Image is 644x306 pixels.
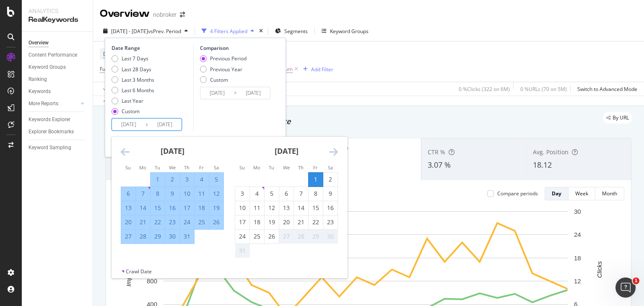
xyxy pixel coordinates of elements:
[121,187,136,201] td: Selected. Sunday, July 6, 2025
[121,218,135,226] div: 20
[279,218,293,226] div: 20
[200,55,247,62] div: Previous Period
[136,201,151,215] td: Selected. Monday, July 14, 2025
[165,204,179,212] div: 16
[111,28,148,35] span: [DATE] - [DATE]
[309,189,323,198] div: 8
[235,232,249,241] div: 24
[29,87,87,96] a: Keywords
[112,108,154,115] div: Custom
[139,164,146,171] small: Mo
[136,218,150,226] div: 21
[195,218,209,226] div: 25
[323,218,338,226] div: 23
[235,201,250,215] td: Choose Sunday, August 10, 2025 as your check-out date. It’s available.
[122,76,154,83] div: Last 3 Months
[235,204,249,212] div: 10
[169,164,176,171] small: We
[121,229,136,244] td: Selected. Sunday, July 27, 2025
[122,97,143,104] div: Last Year
[121,201,136,215] td: Selected. Sunday, July 13, 2025
[165,201,180,215] td: Selected. Wednesday, July 16, 2025
[155,164,160,171] small: Tu
[428,160,451,170] span: 3.07 %
[239,164,245,171] small: Su
[29,99,58,108] div: More Reports
[151,187,165,201] td: Selected. Tuesday, July 8, 2025
[180,215,195,229] td: Selected. Thursday, July 24, 2025
[121,204,135,212] div: 13
[235,215,250,229] td: Choose Sunday, August 17, 2025 as your check-out date. It’s available.
[552,190,561,197] div: Day
[294,187,309,201] td: Choose Thursday, August 7, 2025 as your check-out date. It’s available.
[235,244,250,258] td: Not available. Sunday, August 31, 2025
[151,189,165,198] div: 8
[122,55,148,62] div: Last 7 Days
[520,86,567,93] div: 0 % URLs ( 70 on 5M )
[209,201,224,215] td: Selected. Saturday, July 19, 2025
[533,160,552,170] span: 18.12
[279,232,293,241] div: 27
[209,187,224,201] td: Selected. Saturday, July 12, 2025
[209,189,223,198] div: 12
[596,261,603,277] text: Clicks
[180,229,195,244] td: Selected. Thursday, July 31, 2025
[459,86,510,93] div: 0 % Clicks ( 322 on 6M )
[323,232,338,241] div: 30
[180,172,195,187] td: Selected. Thursday, July 3, 2025
[195,204,209,212] div: 18
[318,24,372,38] button: Keyword Groups
[235,218,249,226] div: 17
[161,146,184,156] strong: [DATE]
[323,175,338,184] div: 2
[323,189,338,198] div: 9
[151,201,165,215] td: Selected. Tuesday, July 15, 2025
[195,175,209,184] div: 4
[275,146,299,156] strong: [DATE]
[100,24,191,38] button: [DATE] - [DATE]vsPrev. Period
[269,164,274,171] small: Tu
[236,87,270,99] input: End Date
[309,218,323,226] div: 22
[294,204,308,212] div: 14
[577,86,637,93] div: Switch to Advanced Mode
[122,66,151,73] div: Last 28 Days
[250,218,264,226] div: 18
[309,229,323,244] td: Not available. Friday, August 29, 2025
[294,232,308,241] div: 28
[165,215,180,229] td: Selected. Wednesday, July 23, 2025
[235,229,250,244] td: Choose Sunday, August 24, 2025 as your check-out date. It’s available.
[328,164,333,171] small: Sa
[121,189,135,198] div: 6
[574,231,581,238] text: 24
[180,204,194,212] div: 17
[250,187,265,201] td: Choose Monday, August 4, 2025 as your check-out date. It’s available.
[313,164,318,171] small: Fr
[574,277,581,285] text: 12
[112,55,154,62] div: Last 7 Days
[569,187,595,200] button: Week
[29,63,66,72] div: Keyword Groups
[309,187,323,201] td: Choose Friday, August 8, 2025 as your check-out date. It’s available.
[235,246,249,255] div: 31
[29,51,87,60] a: Content Performance
[100,82,124,96] button: Apply
[151,215,165,229] td: Selected. Tuesday, July 22, 2025
[29,51,77,60] div: Content Performance
[300,64,333,74] button: Add Filter
[210,28,247,35] div: 4 Filters Applied
[210,55,247,62] div: Previous Period
[195,189,209,198] div: 11
[148,119,182,130] input: End Date
[200,87,234,99] input: Start Date
[151,204,165,212] div: 15
[136,215,151,229] td: Selected. Monday, July 21, 2025
[29,99,78,108] a: More Reports
[165,218,179,226] div: 23
[200,44,273,52] div: Comparison
[136,189,150,198] div: 7
[323,172,338,187] td: Choose Saturday, August 2, 2025 as your check-out date. It’s available.
[122,108,140,115] div: Custom
[279,229,294,244] td: Not available. Wednesday, August 27, 2025
[574,254,581,262] text: 18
